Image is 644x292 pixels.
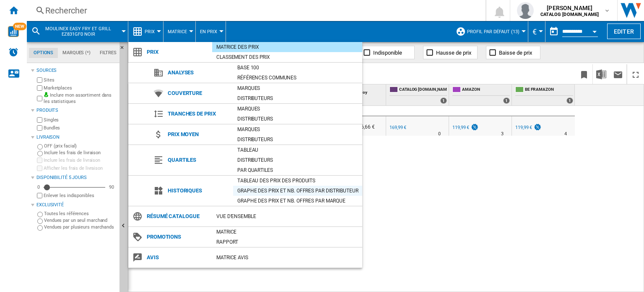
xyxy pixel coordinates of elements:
[212,238,362,246] div: Rapport
[233,74,362,82] div: Références communes
[233,63,362,72] div: Base 100
[164,67,233,79] span: Analyses
[143,231,212,243] span: Promotions
[143,46,212,58] span: Prix
[233,94,362,103] div: Distributeurs
[233,125,362,134] div: Marques
[143,210,212,222] span: Résumé catalogue
[233,176,362,185] div: Tableau des prix des produits
[212,53,362,61] div: Classement des prix
[233,156,362,164] div: Distributeurs
[164,154,233,166] span: Quartiles
[143,252,212,263] span: Avis
[164,185,233,197] span: Historiques
[212,253,362,262] div: Matrice AVIS
[164,108,233,120] span: Tranches de prix
[233,84,362,92] div: Marques
[233,146,362,154] div: Tableau
[233,115,362,123] div: Distributeurs
[233,135,362,144] div: Distributeurs
[212,228,362,236] div: Matrice
[233,166,362,174] div: Par quartiles
[233,187,362,195] div: Graphe des prix et nb. offres par distributeur
[212,43,362,51] div: Matrice des prix
[233,105,362,113] div: Marques
[233,197,362,205] div: Graphe des prix et nb. offres par marque
[164,129,233,140] span: Prix moyen
[212,212,362,221] div: Vue d'ensemble
[164,87,233,99] span: Couverture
